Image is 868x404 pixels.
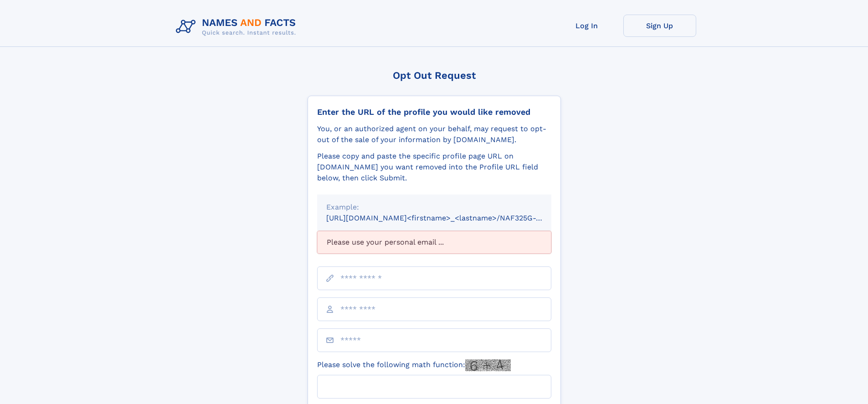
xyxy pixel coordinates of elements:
div: Please use your personal email ... [317,231,551,254]
div: Example: [326,202,542,213]
label: Please solve the following math function: [317,359,511,371]
small: [URL][DOMAIN_NAME]<firstname>_<lastname>/NAF325G-xxxxxxxx [326,214,569,222]
a: Log In [550,15,623,37]
div: You, or an authorized agent on your behalf, may request to opt-out of the sale of your informatio... [317,123,551,145]
div: Please copy and paste the specific profile page URL on [DOMAIN_NAME] you want removed into the Pr... [317,151,551,184]
div: Enter the URL of the profile you would like removed [317,107,551,117]
img: Logo Names and Facts [172,15,303,39]
a: Sign Up [623,15,696,37]
div: Opt Out Request [308,70,561,81]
